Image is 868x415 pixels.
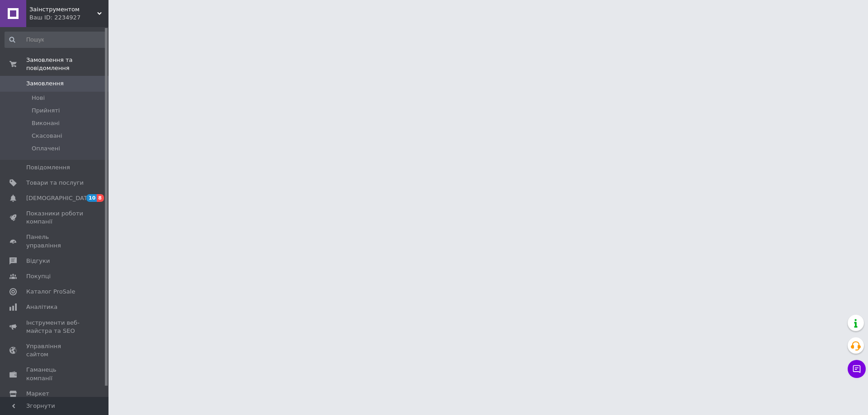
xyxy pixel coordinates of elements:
[26,342,84,359] span: Управління сайтом
[32,132,62,140] span: Скасовані
[26,179,84,187] span: Товари та послуги
[26,163,70,172] span: Повідомлення
[32,119,60,127] span: Виконані
[32,94,45,102] span: Нові
[29,14,108,22] div: Ваш ID: 2234927
[32,107,60,115] span: Прийняті
[26,366,84,382] span: Гаманець компанії
[86,194,97,202] span: 10
[26,210,84,226] span: Показники роботи компанії
[97,194,104,202] span: 8
[848,360,866,378] button: Чат з покупцем
[26,272,51,280] span: Покупці
[26,390,49,398] span: Маркет
[26,288,75,296] span: Каталог ProSale
[26,56,108,72] span: Замовлення та повідомлення
[26,79,64,88] span: Замовлення
[26,303,57,311] span: Аналітика
[5,32,107,48] input: Пошук
[26,194,93,202] span: [DEMOGRAPHIC_DATA]
[26,319,84,335] span: Інструменти веб-майстра та SEO
[32,145,60,153] span: Оплачені
[29,5,97,14] span: Заінструментом
[26,257,50,265] span: Відгуки
[26,233,84,249] span: Панель управління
